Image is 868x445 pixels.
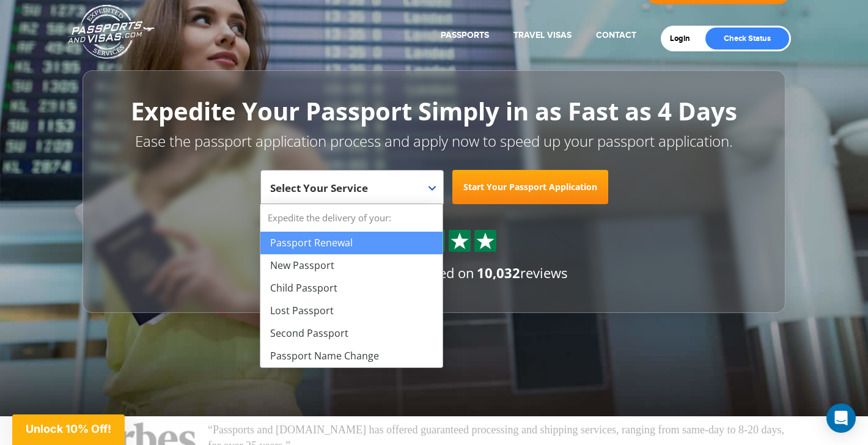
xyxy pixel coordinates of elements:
[260,300,443,322] li: Lost Passport
[110,131,758,152] p: Ease the passport application process and apply now to speed up your passport application.
[477,263,567,282] span: reviews
[68,4,155,59] a: Passports & [DOMAIN_NAME]
[451,232,469,250] img: Sprite St
[477,263,520,282] strong: 10,032
[476,232,495,250] img: Sprite St
[26,422,111,435] span: Unlock 10% Off!
[260,277,443,300] li: Child Passport
[260,170,444,204] span: Select Your Service
[270,175,431,209] span: Select Your Service
[260,232,443,254] li: Passport Renewal
[110,98,758,125] h1: Expedite Your Passport Simply in as Fast as 4 Days
[441,30,489,40] a: Passports
[260,345,443,367] li: Passport Name Change
[270,181,368,195] span: Select Your Service
[670,34,699,43] a: Login
[417,263,474,282] span: based on
[260,204,443,232] strong: Expedite the delivery of your:
[513,30,572,40] a: Travel Visas
[260,322,443,345] li: Second Passport
[260,204,443,367] li: Expedite the delivery of your:
[452,170,608,204] a: Start Your Passport Application
[596,30,636,40] a: Contact
[260,254,443,277] li: New Passport
[705,28,789,50] a: Check Status
[826,403,856,433] div: Open Intercom Messenger
[12,414,125,445] div: Unlock 10% Off!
